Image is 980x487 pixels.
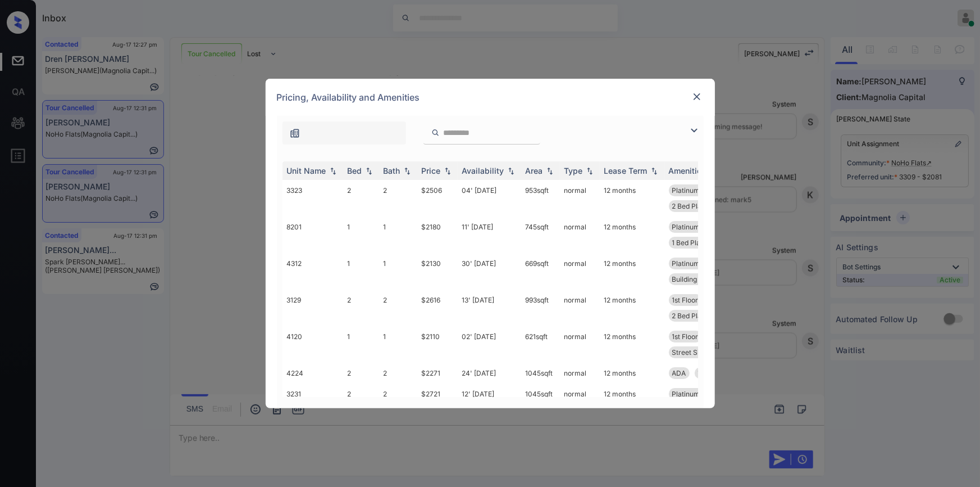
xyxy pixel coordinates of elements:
img: sorting [505,167,517,175]
td: 1 [343,217,379,253]
img: sorting [544,167,555,175]
img: sorting [402,167,413,175]
td: 2 [343,290,379,326]
td: $2721 [417,384,458,420]
td: 1 [343,253,379,290]
td: 2 [343,384,379,420]
div: Price [422,166,441,175]
td: $2271 [417,363,458,384]
td: $2110 [417,326,458,363]
td: 4312 [282,253,343,290]
td: 12 months [600,363,664,384]
span: Platinum Floori... [672,259,725,268]
td: 3129 [282,290,343,326]
td: $2130 [417,253,458,290]
span: Platinum Floori... [672,390,725,398]
div: Bath [384,166,400,175]
span: Street Side Wal... [672,348,726,357]
img: sorting [442,167,453,175]
td: 30' [DATE] [458,253,521,290]
span: Platinum Floori... [672,223,725,231]
td: 3323 [282,180,343,217]
span: Building 4 Cour... [672,275,726,283]
div: Area [526,166,543,175]
td: 2 [343,180,379,217]
div: Unit Name [287,166,326,175]
td: $2180 [417,217,458,253]
td: 1 [343,326,379,363]
td: normal [560,253,600,290]
span: 2 Bed Platinum ... [672,312,727,320]
td: 2 [343,363,379,384]
td: 1045 sqft [521,363,560,384]
td: normal [560,217,600,253]
span: Platinum Floori... [672,186,725,195]
td: 12 months [600,290,664,326]
span: 1 Bed Platinum ... [672,238,726,247]
img: close [691,91,703,102]
span: 2 Bed Platinum ... [672,202,727,210]
span: 1st Floor [672,296,699,304]
td: 12 months [600,180,664,217]
img: sorting [363,167,375,175]
td: 12 months [600,217,664,253]
td: 1 [379,326,417,363]
td: 2 [379,290,417,326]
div: Amenities [669,166,706,175]
td: 2 [379,363,417,384]
span: 1st Floor [672,332,699,341]
td: 4224 [282,363,343,384]
td: normal [560,290,600,326]
td: 13' [DATE] [458,290,521,326]
td: $2506 [417,180,458,217]
td: 2 [379,384,417,420]
td: 12' [DATE] [458,384,521,420]
td: 12 months [600,384,664,420]
td: 02' [DATE] [458,326,521,363]
td: 953 sqft [521,180,560,217]
img: sorting [584,167,595,175]
td: normal [560,384,600,420]
td: 12 months [600,326,664,363]
td: 24' [DATE] [458,363,521,384]
img: icon-zuma [431,128,440,138]
td: $2616 [417,290,458,326]
td: normal [560,326,600,363]
span: ADA [672,369,686,377]
div: Lease Term [604,166,648,175]
div: Bed [348,166,362,175]
img: sorting [327,167,339,175]
td: 1 [379,217,417,253]
div: Pricing, Availability and Amenities [266,79,715,116]
td: 11' [DATE] [458,217,521,253]
img: sorting [649,167,660,175]
td: 745 sqft [521,217,560,253]
td: 04' [DATE] [458,180,521,217]
td: 2 [379,180,417,217]
td: 993 sqft [521,290,560,326]
img: icon-zuma [687,124,701,137]
td: 1 [379,253,417,290]
td: 8201 [282,217,343,253]
div: Availability [462,166,504,175]
td: 3231 [282,384,343,420]
td: 4120 [282,326,343,363]
td: 621 sqft [521,326,560,363]
img: icon-zuma [289,128,300,139]
td: 669 sqft [521,253,560,290]
td: normal [560,363,600,384]
td: 1045 sqft [521,384,560,420]
td: 12 months [600,253,664,290]
td: normal [560,180,600,217]
div: Type [564,166,583,175]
